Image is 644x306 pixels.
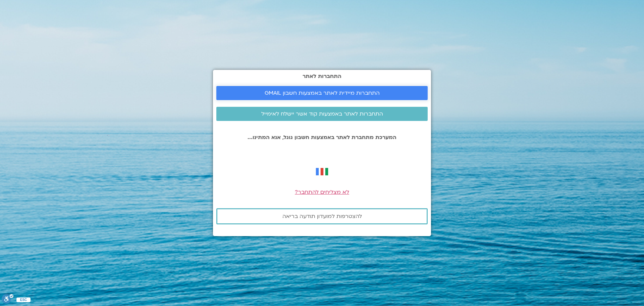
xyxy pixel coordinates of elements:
a: התחברות לאתר באמצעות קוד אשר יישלח לאימייל [216,107,428,121]
p: המערכת מתחברת לאתר באמצעות חשבון גוגל, אנא המתינו... [216,134,428,140]
span: להצטרפות למועדון תודעה בריאה [282,213,362,219]
span: התחברות מיידית לאתר באמצעות חשבון GMAIL [265,90,380,96]
a: התחברות מיידית לאתר באמצעות חשבון GMAIL [216,86,428,100]
h2: התחברות לאתר [216,73,428,79]
a: לא מצליחים להתחבר? [295,188,349,196]
span: התחברות לאתר באמצעות קוד אשר יישלח לאימייל [261,111,383,117]
a: להצטרפות למועדון תודעה בריאה [216,208,428,224]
